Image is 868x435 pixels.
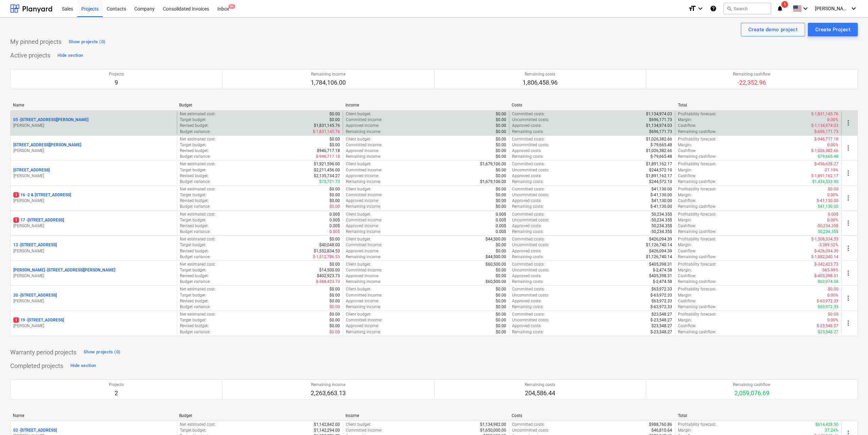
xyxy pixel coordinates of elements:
p: Approved income : [346,198,379,204]
p: $41,130.00 [818,204,838,210]
div: 117 -[STREET_ADDRESS][PERSON_NAME] [13,217,174,229]
p: $44,500.00 [486,254,506,260]
p: Approved income : [346,248,379,254]
p: [PERSON_NAME] [13,323,174,329]
p: $0.00 [828,186,838,192]
p: 0.00$ [496,229,506,235]
p: $0.00 [496,204,506,210]
p: $1,026,382.66 [646,136,672,142]
p: Approved income : [346,148,379,154]
p: $244,572.10 [649,167,672,173]
p: Budget variance : [180,229,210,235]
p: -565.99% [821,267,838,273]
button: Search [724,3,771,14]
p: Budget variance : [180,254,210,260]
p: Net estimated cost : [180,212,216,217]
p: $0.00 [496,136,506,142]
p: Approved costs : [512,148,542,154]
p: $-456,628.27 [814,161,838,167]
div: 05 -[STREET_ADDRESS][PERSON_NAME][PERSON_NAME] [13,117,174,129]
p: 0.00$ [496,217,506,223]
span: 1 [13,317,19,323]
p: $696,171.73 [649,129,672,135]
p: Approved costs : [512,198,542,204]
p: 17 - [STREET_ADDRESS] [13,217,64,223]
p: $0.00 [496,173,506,179]
p: Committed costs : [512,136,545,142]
p: Target budget : [180,217,206,223]
p: $0.00 [496,273,506,279]
p: Target budget : [180,142,206,148]
p: Uncommitted costs : [512,242,549,248]
p: Budget variance : [180,154,210,160]
p: Remaining cashflow : [678,254,716,260]
div: [PERSON_NAME] -[STREET_ADDRESS][PERSON_NAME][PERSON_NAME] [13,267,174,279]
p: $1,679,106.00 [480,161,506,167]
p: Net estimated cost : [180,262,216,267]
p: Uncommitted costs : [512,117,549,123]
p: -3,389.52% [818,242,838,248]
p: $405,398.31 [649,262,672,267]
p: Remaining income : [346,129,381,135]
p: Approved costs : [512,248,542,254]
p: Target budget : [180,167,206,173]
p: Remaining costs : [512,129,544,135]
p: [PERSON_NAME] [13,298,174,304]
p: $-1,512,786.53 [313,254,340,260]
p: $1,891,162.17 [646,173,672,179]
p: $0.00 [496,148,506,154]
p: 9 [109,79,124,87]
p: Committed costs : [512,111,545,117]
p: Committed costs : [512,262,545,267]
p: $-946,717.18 [316,154,340,160]
p: 0.00$ [496,212,506,217]
p: $-426,094.39 [814,248,838,254]
p: $40,048.00 [319,242,340,248]
p: $0.00 [329,204,340,210]
p: Committed costs : [512,161,545,167]
p: $1,126,740.14 [646,254,672,260]
p: Cashflow : [678,173,696,179]
p: [PERSON_NAME] [13,198,174,204]
p: Revised budget : [180,123,209,129]
p: Uncommitted costs : [512,142,549,148]
p: Uncommitted costs : [512,167,549,173]
p: 0.00% [827,117,838,123]
p: 13 - [STREET_ADDRESS] [13,242,57,248]
p: 0.00% [827,142,838,148]
div: Costs [512,103,673,107]
p: Margin : [678,267,692,273]
p: $0.00 [496,198,506,204]
p: Committed income : [346,167,382,173]
p: $14,500.00 [319,267,340,273]
p: Profitability forecast : [678,111,716,117]
p: 50,234.35$ [818,229,838,235]
p: Remaining cashflow [733,71,770,77]
span: more_vert [844,244,852,252]
p: Committed costs : [512,236,545,242]
p: Margin : [678,242,692,248]
p: $1,679,106.00 [480,179,506,185]
p: $0.00 [496,186,506,192]
p: Uncommitted costs : [512,217,549,223]
p: $2,135,734.27 [314,173,340,179]
p: Remaining cashflow : [678,154,716,160]
p: $41,130.00 [651,186,672,192]
button: Hide section [69,361,98,371]
p: $-342,423.73 [814,262,838,267]
p: Profitability forecast : [678,262,716,267]
p: $1,831,145.76 [314,123,340,129]
p: Budget variance : [180,179,210,185]
p: 50,234.35$ [651,223,672,229]
p: 05 - [STREET_ADDRESS][PERSON_NAME] [13,117,88,123]
p: 0.00$ [496,223,506,229]
div: Total [678,103,839,107]
p: Committed income : [346,242,382,248]
p: $0.00 [329,117,340,123]
p: $0.00 [496,142,506,148]
p: Approved income : [346,223,379,229]
p: $0.00 [329,186,340,192]
p: Remaining income : [346,179,381,185]
button: Create Project [808,23,858,36]
p: Remaining costs : [512,154,544,160]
